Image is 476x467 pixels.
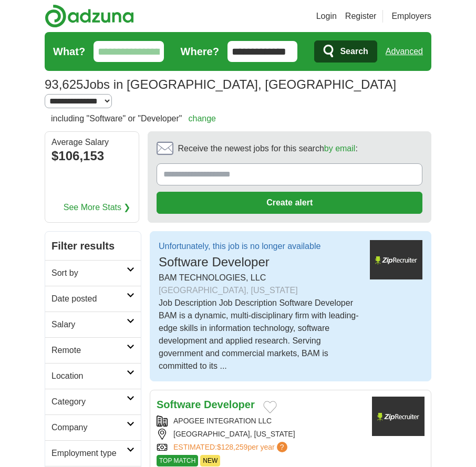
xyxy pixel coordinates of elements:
[204,399,255,410] strong: Developer
[200,455,220,466] span: NEW
[51,421,127,434] h2: Company
[157,192,422,214] button: Create alert
[173,442,289,453] a: ESTIMATED:$128,259per year?
[45,286,141,312] a: Date posted
[217,443,247,451] span: $128,259
[51,318,127,331] h2: Salary
[157,399,255,410] a: Software Developer
[277,442,287,452] span: ?
[45,77,396,91] h1: Jobs in [GEOGRAPHIC_DATA], [GEOGRAPHIC_DATA]
[181,44,219,59] label: Where?
[51,147,132,165] div: $106,153
[316,10,337,23] a: Login
[159,255,270,269] span: Software Developer
[314,40,377,63] button: Search
[51,112,216,125] h2: including "Software" or "Developer"
[157,455,198,466] span: TOP MATCH
[51,396,127,408] h2: Category
[51,267,127,279] h2: Sort by
[345,10,377,23] a: Register
[45,363,141,389] a: Location
[372,397,425,436] img: Company logo
[159,240,320,253] p: Unfortunately, this job is no longer available
[53,44,85,59] label: What?
[157,399,201,410] strong: Software
[157,416,364,427] div: APOGEE INTEGRATION LLC
[51,293,127,305] h2: Date posted
[159,284,361,297] div: [GEOGRAPHIC_DATA], [US_STATE]
[64,201,131,214] a: See More Stats ❯
[45,260,141,286] a: Sort by
[178,142,357,155] span: Receive the newest jobs for this search :
[45,232,141,260] h2: Filter results
[189,114,216,123] a: change
[45,337,141,363] a: Remote
[386,41,423,62] a: Advanced
[45,414,141,440] a: Company
[51,370,127,382] h2: Location
[45,4,134,28] img: Adzuna logo
[370,240,422,279] img: ZipRecruiter logo
[45,440,141,466] a: Employment type
[51,344,127,357] h2: Remote
[157,429,364,440] div: [GEOGRAPHIC_DATA], [US_STATE]
[391,10,431,23] a: Employers
[340,41,368,62] span: Search
[263,401,277,413] button: Add to favorite jobs
[45,389,141,414] a: Category
[324,144,356,153] a: by email
[51,138,132,147] div: Average Salary
[51,447,127,460] h2: Employment type
[159,297,361,372] div: Job Description Job Description Software Developer BAM is a dynamic, multi-disciplinary firm with...
[159,272,361,297] div: BAM TECHNOLOGIES, LLC
[45,312,141,337] a: Salary
[45,75,83,94] span: 93,625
